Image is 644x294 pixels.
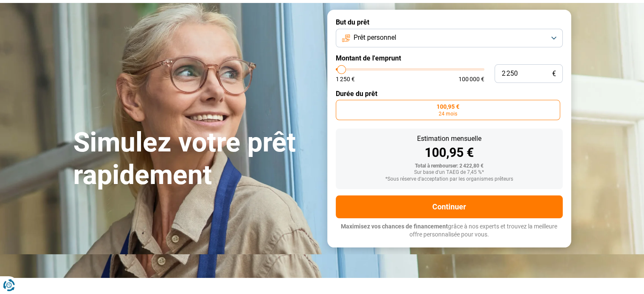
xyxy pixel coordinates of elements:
span: 1 250 € [336,76,355,82]
span: 100 000 € [459,76,484,82]
span: Prêt personnel [354,33,396,42]
button: Continuer [336,195,563,218]
span: 100,95 € [437,104,459,110]
p: grâce à nos experts et trouvez la meilleure offre personnalisée pour vous. [336,223,563,239]
span: Maximisez vos chances de financement [341,223,448,230]
label: But du prêt [336,18,563,26]
button: Prêt personnel [336,29,563,47]
label: Durée du prêt [336,90,563,98]
div: 100,95 € [343,146,556,159]
div: Estimation mensuelle [343,135,556,142]
span: 24 mois [439,111,457,116]
div: Sur base d'un TAEG de 7,45 %* [343,170,556,176]
div: Total à rembourser: 2 422,80 € [343,163,556,169]
div: *Sous réserve d'acceptation par les organismes prêteurs [343,176,556,182]
label: Montant de l'emprunt [336,54,563,62]
h1: Simulez votre prêt rapidement [73,126,317,192]
span: € [552,70,556,77]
